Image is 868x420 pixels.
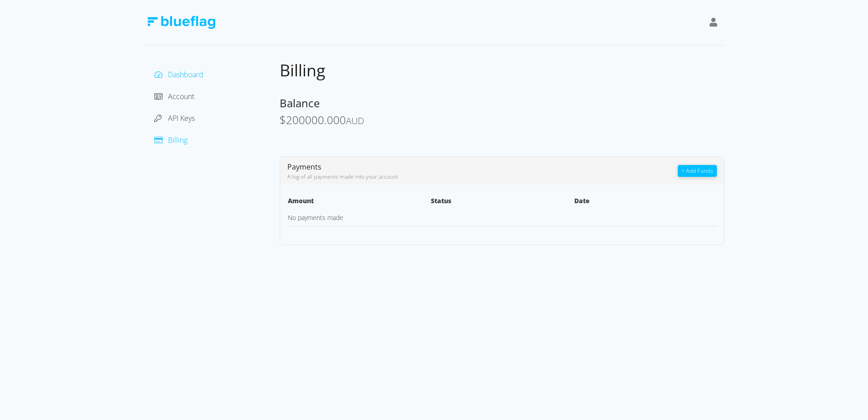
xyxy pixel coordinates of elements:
span: Account [168,91,194,101]
span: $ [280,112,286,127]
a: Billing [154,135,187,145]
span: Payments [287,162,321,172]
th: Date [574,195,717,209]
span: Billing [280,59,325,81]
img: Blue Flag Logo [147,16,215,29]
span: AUD [346,115,364,127]
span: API Keys [168,113,195,123]
span: Balance [280,95,320,110]
th: Amount [287,195,430,209]
div: A log of all payments made into your account [287,173,678,181]
span: Billing [168,135,187,145]
th: Status [430,195,573,209]
a: Dashboard [154,70,203,80]
span: 200000.000 [286,112,346,127]
a: API Keys [154,113,195,123]
td: No payments made [287,209,430,226]
button: + Add Funds [678,165,717,177]
a: Account [154,91,194,101]
span: Dashboard [168,70,203,80]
